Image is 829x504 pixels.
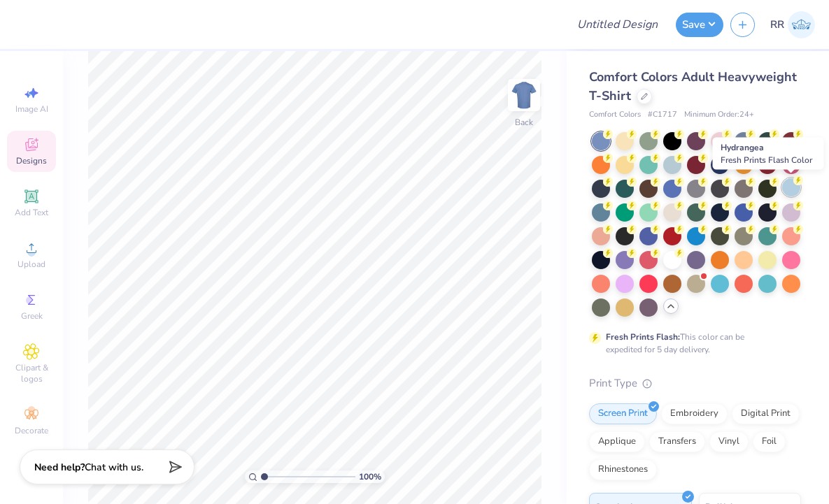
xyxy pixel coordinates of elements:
span: Comfort Colors Adult Heavyweight T-Shirt [589,69,797,104]
div: Screen Print [589,403,657,424]
div: Transfers [649,431,705,452]
span: Greek [21,310,43,322]
span: Minimum Order: 24 + [684,109,754,121]
a: RR [770,11,815,38]
div: Print Type [589,375,801,391]
span: # C1717 [648,109,677,121]
span: Designs [16,155,47,166]
span: 100 % [359,470,381,483]
div: Foil [753,431,786,452]
span: Upload [17,259,45,270]
button: Save [676,13,723,37]
strong: Need help? [34,461,85,474]
strong: Fresh Prints Flash: [606,331,680,343]
div: Embroidery [661,403,728,424]
div: Back [515,116,533,129]
span: RR [770,17,784,33]
div: Hydrangea [713,138,824,170]
span: Decorate [15,425,48,436]
div: Digital Print [732,403,800,424]
div: Applique [589,431,645,452]
div: Vinyl [709,431,749,452]
span: Comfort Colors [589,109,641,121]
img: Rachel Rothman [788,11,815,38]
span: Add Text [15,207,48,218]
span: Chat with us. [85,461,143,474]
span: Fresh Prints Flash Color [721,154,812,166]
input: Untitled Design [566,10,669,38]
div: This color can be expedited for 5 day delivery. [606,331,778,356]
span: Image AI [15,103,48,115]
span: Clipart & logos [7,362,56,384]
div: Rhinestones [589,459,657,480]
img: Back [510,81,538,109]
